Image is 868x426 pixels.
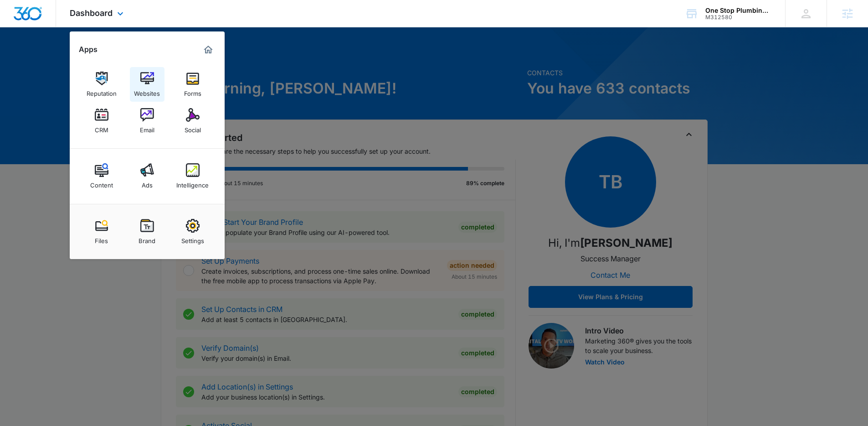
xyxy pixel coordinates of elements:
div: Intelligence [176,177,209,189]
a: Forms [175,67,210,102]
a: Websites [130,67,164,102]
div: account id [705,14,772,21]
div: CRM [95,122,108,134]
div: Brand [139,233,155,244]
span: Dashboard [70,8,113,18]
a: Settings [175,214,210,249]
a: Content [84,159,119,193]
a: Email [130,104,164,138]
a: Social [175,104,210,138]
div: Forms [184,85,201,97]
a: Files [84,214,119,249]
div: Social [185,122,201,134]
a: Reputation [84,67,119,102]
a: CRM [84,104,119,138]
div: Email [140,122,154,134]
div: Websites [134,85,160,97]
div: Files [95,233,108,244]
div: Reputation [87,85,117,97]
div: account name [705,7,772,14]
a: Brand [130,214,164,249]
a: Marketing 360® Dashboard [201,42,216,57]
a: Intelligence [175,159,210,193]
div: Ads [142,177,153,189]
div: Settings [181,233,204,244]
a: Ads [130,159,164,193]
div: Content [90,177,113,189]
h2: Apps [79,45,98,54]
